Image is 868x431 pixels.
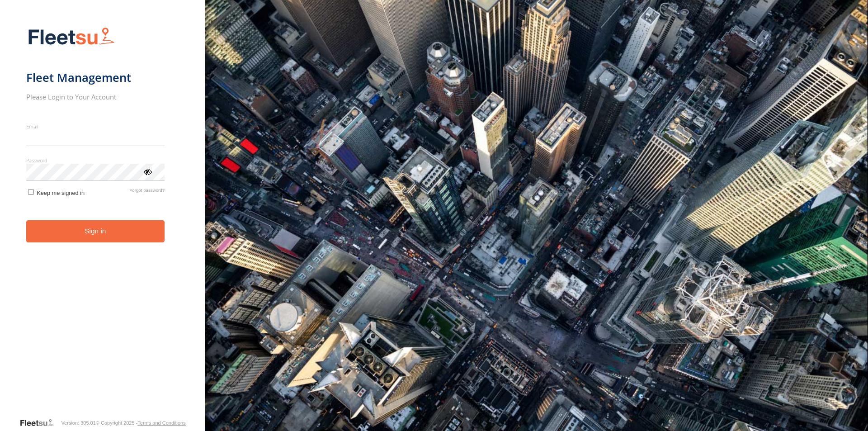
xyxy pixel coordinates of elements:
[26,157,165,164] label: Password
[19,418,61,427] a: Visit our Website
[96,420,186,426] div: © Copyright 2025 -
[26,70,165,85] h1: Fleet Management
[26,123,165,130] label: Email
[26,220,165,242] button: Sign in
[26,22,179,417] form: main
[129,188,165,196] a: Forgot password?
[143,167,152,176] div: ViewPassword
[28,189,34,195] input: Keep me signed in
[137,420,185,426] a: Terms and Conditions
[61,420,95,426] div: Version: 305.01
[26,92,165,101] h2: Please Login to Your Account
[26,25,117,48] img: Fleetsu
[37,189,85,196] span: Keep me signed in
